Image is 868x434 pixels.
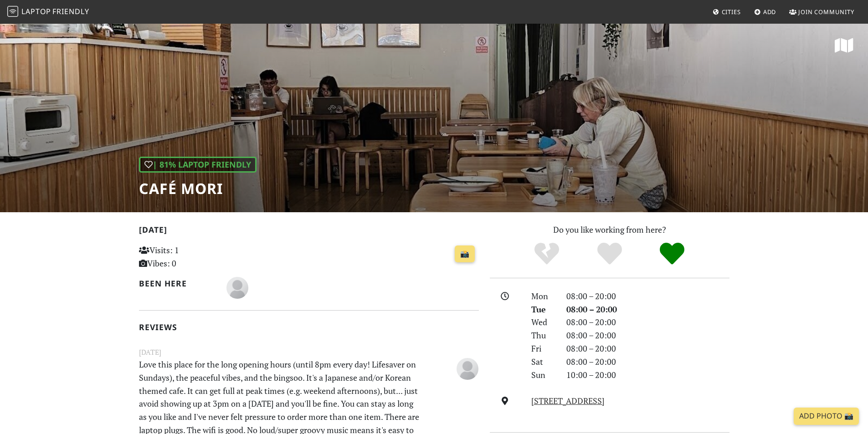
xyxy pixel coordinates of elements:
div: No [515,241,578,266]
span: Add [763,8,776,16]
img: blank-535327c66bd565773addf3077783bbfce4b00ec00e9fd257753287c682c7fa38.png [226,277,248,299]
small: [DATE] [134,347,484,358]
span: Cities [722,8,741,16]
p: Do you like working from here? [490,223,729,236]
span: Anonymous Jellyfish [457,362,478,373]
div: Wed [526,316,560,329]
img: LaptopFriendly [7,6,18,17]
div: Thu [526,329,560,342]
a: Add [750,4,780,20]
span: Laptop [21,6,51,16]
a: 📸 [455,245,475,263]
div: Definitely! [641,241,704,266]
div: | 81% Laptop Friendly [139,157,257,173]
h2: Reviews [139,322,479,332]
div: Sun [526,368,560,382]
div: Tue [526,303,560,316]
span: Join Community [798,8,854,16]
img: blank-535327c66bd565773addf3077783bbfce4b00ec00e9fd257753287c682c7fa38.png [457,358,478,380]
div: 08:00 – 20:00 [561,329,735,342]
div: Yes [578,241,641,266]
span: Anonymous Jellyfish [226,281,248,292]
div: 08:00 – 20:00 [561,355,735,368]
a: [STREET_ADDRESS] [531,395,605,406]
div: 10:00 – 20:00 [561,368,735,382]
div: 08:00 – 20:00 [561,342,735,355]
h2: [DATE] [139,225,479,238]
div: Sat [526,355,560,368]
h2: Been here [139,279,216,288]
div: 08:00 – 20:00 [561,290,735,303]
div: Fri [526,342,560,355]
div: 08:00 – 20:00 [561,303,735,316]
a: Cities [709,4,745,20]
div: Mon [526,290,560,303]
div: 08:00 – 20:00 [561,316,735,329]
a: LaptopFriendly LaptopFriendly [7,4,89,20]
span: Friendly [52,6,89,16]
a: Join Community [786,4,858,20]
p: Visits: 1 Vibes: 0 [139,244,245,270]
h1: Café Mori [139,180,257,197]
a: Add Photo 📸 [794,408,859,425]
